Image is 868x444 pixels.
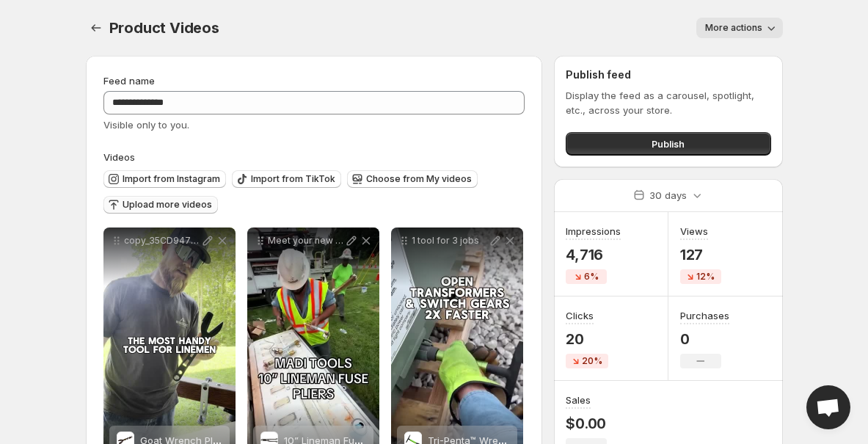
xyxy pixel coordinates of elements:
span: Feed name [103,75,155,87]
a: Open chat [806,385,850,429]
span: Product Videos [109,19,219,37]
button: Import from TikTok [232,170,341,188]
button: Choose from My videos [347,170,478,188]
span: Upload more videos [123,199,212,211]
h3: Sales [566,393,591,407]
p: 0 [680,330,729,348]
span: Visible only to you. [103,119,189,131]
button: More actions [696,18,783,38]
h3: Clicks [566,308,594,323]
h2: Publish feed [566,68,770,82]
h3: Views [680,224,708,239]
p: 1 tool for 3 jobs [412,235,488,247]
button: Upload more videos [103,196,218,214]
button: Publish [566,132,770,156]
span: 12% [696,271,715,283]
p: 30 days [649,188,687,203]
button: Import from Instagram [103,170,226,188]
p: $0.00 [566,415,607,432]
p: Meet your new favorite 10 Fuse Pliers maditools lineman tools toolsofthetrade journeymanlineman l... [268,235,344,247]
span: Import from TikTok [251,173,335,185]
span: Choose from My videos [366,173,472,185]
p: copy_35CD9476-6009-4F90-B9D4-5910B247DE1B [124,235,200,247]
p: Display the feed as a carousel, spotlight, etc., across your store. [566,88,770,117]
h3: Impressions [566,224,621,239]
p: 127 [680,246,721,263]
span: More actions [705,22,762,34]
p: 4,716 [566,246,621,263]
span: Videos [103,151,135,163]
span: 20% [582,355,602,367]
span: 6% [584,271,599,283]
span: Import from Instagram [123,173,220,185]
h3: Purchases [680,308,729,323]
button: Settings [86,18,106,38]
p: 20 [566,330,608,348]
span: Publish [652,137,685,151]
